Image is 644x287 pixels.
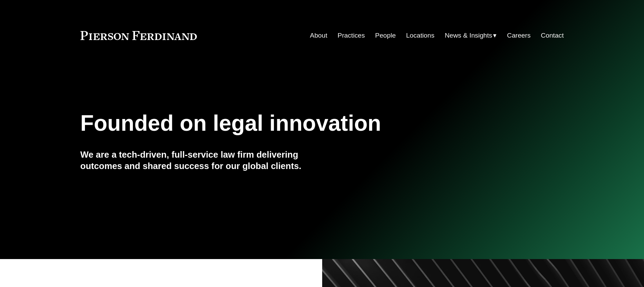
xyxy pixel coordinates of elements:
span: News & Insights [445,30,492,42]
a: Locations [406,29,434,42]
a: Careers [507,29,530,42]
a: folder dropdown [445,29,497,42]
h4: We are a tech-driven, full-service law firm delivering outcomes and shared success for our global... [80,149,322,171]
a: About [310,29,327,42]
a: People [375,29,396,42]
a: Contact [541,29,564,42]
h1: Founded on legal innovation [80,111,483,136]
a: Practices [338,29,365,42]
